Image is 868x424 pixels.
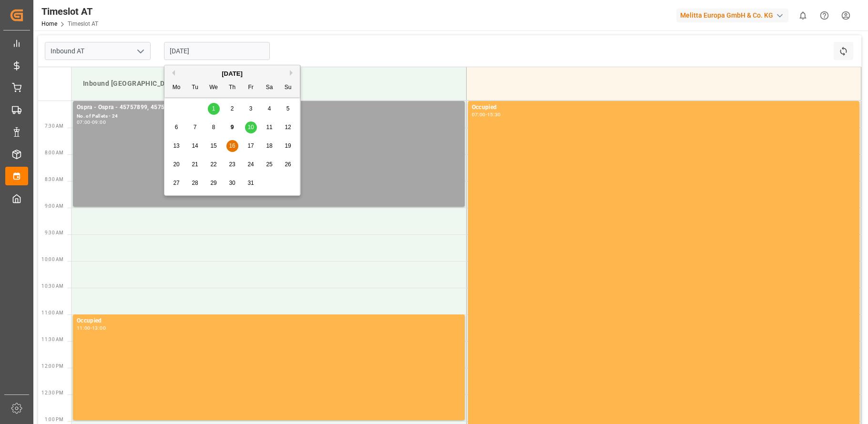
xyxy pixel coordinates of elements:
div: 11:00 [77,326,91,330]
div: [DATE] [164,69,300,79]
span: 12 [285,124,291,131]
span: 22 [210,161,216,168]
div: Choose Friday, October 3rd, 2025 [245,103,257,115]
button: open menu [133,44,147,59]
div: Choose Saturday, October 11th, 2025 [264,121,276,133]
div: 15:30 [487,112,501,117]
div: Choose Saturday, October 4th, 2025 [264,103,276,115]
button: Help Center [814,5,835,26]
div: Choose Sunday, October 5th, 2025 [282,103,294,115]
span: 6 [175,124,178,131]
button: Melitta Europa GmbH & Co. KG [676,6,792,24]
span: 19 [285,142,291,149]
div: 09:00 [92,120,106,124]
div: month 2025-10 [167,100,297,192]
div: Fr [245,82,257,94]
span: 15 [210,142,216,149]
span: 12:00 PM [41,363,63,369]
div: Ospra - Ospra - 45757899, 45757900 [77,103,461,112]
div: Choose Tuesday, October 14th, 2025 [189,140,201,152]
div: Timeslot AT [41,4,98,19]
div: Mo [171,82,183,94]
span: 20 [173,161,179,168]
div: Occupied [77,316,461,326]
div: - [486,112,487,117]
span: 13 [173,142,179,149]
span: 10 [247,124,254,131]
span: 1 [212,105,215,112]
span: 1:00 PM [45,417,63,422]
div: Choose Saturday, October 25th, 2025 [264,159,276,171]
a: Home [41,20,57,27]
span: 21 [192,161,198,168]
button: show 0 new notifications [792,5,814,26]
div: Inbound [GEOGRAPHIC_DATA] [79,75,459,92]
div: 07:00 [472,112,486,117]
div: Sa [264,82,276,94]
div: Choose Wednesday, October 15th, 2025 [208,140,220,152]
span: 8 [212,124,215,131]
div: Choose Monday, October 27th, 2025 [171,177,183,189]
span: 26 [285,161,291,168]
span: 5 [286,105,290,112]
div: Choose Sunday, October 19th, 2025 [282,140,294,152]
span: 2 [231,105,234,112]
div: Choose Thursday, October 16th, 2025 [226,140,238,152]
span: 29 [210,180,216,186]
div: Choose Tuesday, October 7th, 2025 [189,121,201,133]
span: 18 [266,142,272,149]
input: DD-MM-YYYY [164,42,270,60]
span: 11 [266,124,272,131]
div: Choose Saturday, October 18th, 2025 [264,140,276,152]
div: Choose Thursday, October 9th, 2025 [226,121,238,133]
span: 24 [247,161,254,168]
div: - [91,326,92,330]
div: Choose Wednesday, October 29th, 2025 [208,177,220,189]
span: 14 [192,142,198,149]
div: Th [226,82,238,94]
div: We [208,82,220,94]
div: Choose Sunday, October 12th, 2025 [282,121,294,133]
div: Tu [189,82,201,94]
div: No. of Pallets - 24 [77,112,461,121]
div: Choose Tuesday, October 21st, 2025 [189,159,201,171]
div: Choose Wednesday, October 1st, 2025 [208,103,220,115]
span: 7 [194,124,197,131]
span: 9 [231,124,234,131]
span: 11:30 AM [41,337,63,342]
div: Choose Friday, October 24th, 2025 [245,159,257,171]
span: 28 [192,180,198,186]
span: 9:30 AM [45,230,63,235]
div: Choose Thursday, October 30th, 2025 [226,177,238,189]
div: Choose Monday, October 13th, 2025 [171,140,183,152]
div: - [91,120,92,124]
div: Choose Friday, October 17th, 2025 [245,140,257,152]
div: 13:00 [92,326,106,330]
span: 17 [247,142,254,149]
span: 11:00 AM [41,310,63,315]
div: Choose Tuesday, October 28th, 2025 [189,177,201,189]
button: Next Month [290,70,296,76]
span: 16 [229,142,235,149]
div: Choose Thursday, October 2nd, 2025 [226,103,238,115]
div: Melitta Europa GmbH & Co. KG [676,9,788,22]
span: 8:30 AM [45,177,63,182]
div: Choose Wednesday, October 22nd, 2025 [208,159,220,171]
div: Choose Wednesday, October 8th, 2025 [208,121,220,133]
span: 10:00 AM [41,257,63,262]
span: 12:30 PM [41,390,63,395]
span: 27 [173,180,179,186]
div: Choose Thursday, October 23rd, 2025 [226,159,238,171]
span: 7:30 AM [45,123,63,129]
span: 4 [268,105,271,112]
span: 30 [229,180,235,186]
span: 10:30 AM [41,283,63,289]
span: 23 [229,161,235,168]
div: Choose Sunday, October 26th, 2025 [282,159,294,171]
div: Su [282,82,294,94]
button: Previous Month [169,70,175,76]
div: Choose Friday, October 31st, 2025 [245,177,257,189]
span: 25 [266,161,272,168]
span: 9:00 AM [45,203,63,209]
span: 3 [249,105,253,112]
